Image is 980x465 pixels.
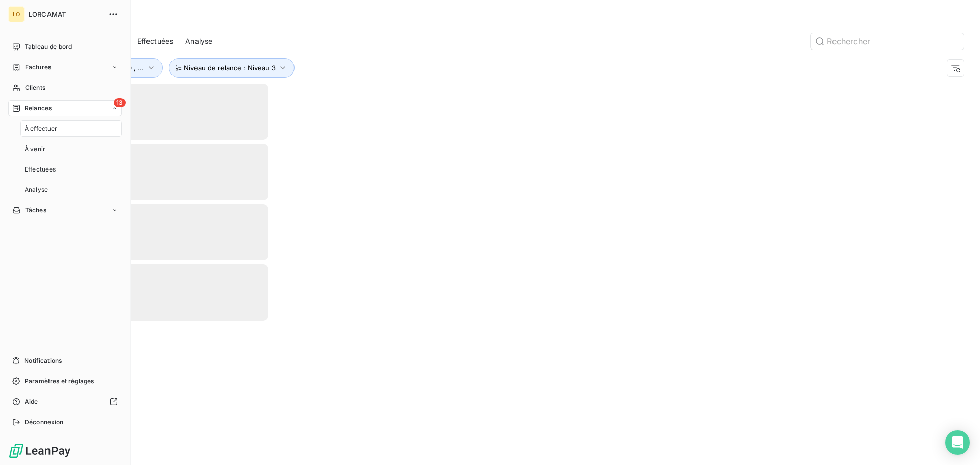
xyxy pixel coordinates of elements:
span: Effectuées [137,36,174,46]
span: Clients [25,83,45,92]
span: Relances [24,104,52,113]
span: À effectuer [24,124,58,133]
span: Effectuées [24,165,56,174]
span: À venir [24,144,45,154]
span: LORCAMAT [29,10,102,18]
span: Analyse [24,185,48,194]
span: 13 [114,98,126,107]
span: Factures [25,63,51,72]
span: Notifications [24,356,62,365]
span: Tableau de bord [24,42,72,52]
input: Rechercher [811,33,964,50]
div: LO [8,6,24,22]
span: Analyse [185,36,212,46]
div: Open Intercom Messenger [945,430,970,455]
span: Paramètres et réglages [24,377,94,386]
span: Déconnexion [24,418,64,427]
a: Aide [8,394,122,410]
span: Aide [24,397,38,406]
span: Niveau de relance : Niveau 3 [184,64,276,72]
img: Logo LeanPay [8,443,71,459]
button: Niveau de relance : Niveau 3 [169,58,295,78]
span: Tâches [25,206,46,215]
